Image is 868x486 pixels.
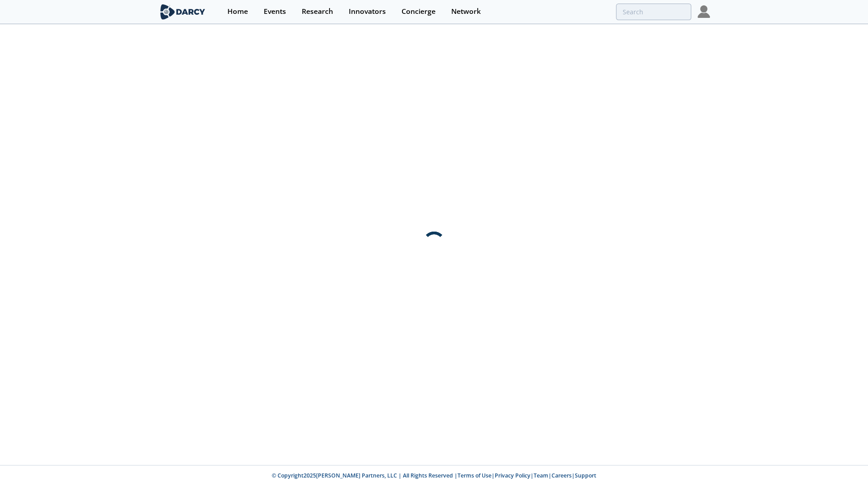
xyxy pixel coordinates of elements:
div: Events [264,8,286,15]
a: Terms of Use [458,472,492,479]
a: Team [534,472,548,479]
div: Concierge [402,8,436,15]
p: © Copyright 2025 [PERSON_NAME] Partners, LLC | All Rights Reserved | | | | | [103,472,765,480]
div: Home [227,8,248,15]
div: Innovators [349,8,386,15]
img: Profile [697,5,710,18]
img: logo-wide.svg [158,4,207,20]
a: Careers [552,472,572,479]
div: Research [302,8,333,15]
a: Privacy Policy [495,472,530,479]
input: Advanced Search [616,4,691,20]
a: Support [575,472,596,479]
div: Network [451,8,481,15]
